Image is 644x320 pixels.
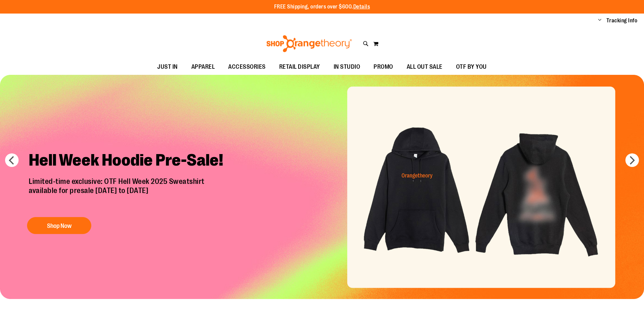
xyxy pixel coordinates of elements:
p: Limited-time exclusive: OTF Hell Week 2025 Sweatshirt available for presale [DATE] to [DATE] [24,177,235,210]
span: OTF BY YOU [456,59,487,74]
span: JUST IN [157,59,178,74]
span: IN STUDIO [334,59,360,74]
img: Shop Orangetheory [265,35,353,52]
span: ACCESSORIES [228,59,266,74]
span: RETAIL DISPLAY [279,59,320,74]
button: next [625,153,639,167]
button: prev [5,153,19,167]
h2: Hell Week Hoodie Pre-Sale! [24,145,235,177]
p: FREE Shipping, orders over $600. [274,3,370,11]
button: Shop Now [27,217,91,234]
a: Hell Week Hoodie Pre-Sale! Limited-time exclusive: OTF Hell Week 2025 Sweatshirtavailable for pre... [24,145,235,237]
span: APPAREL [191,59,215,74]
button: Account menu [598,17,601,24]
a: Tracking Info [606,17,638,24]
a: Details [353,4,370,10]
span: PROMO [374,59,393,74]
span: ALL OUT SALE [407,59,443,74]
